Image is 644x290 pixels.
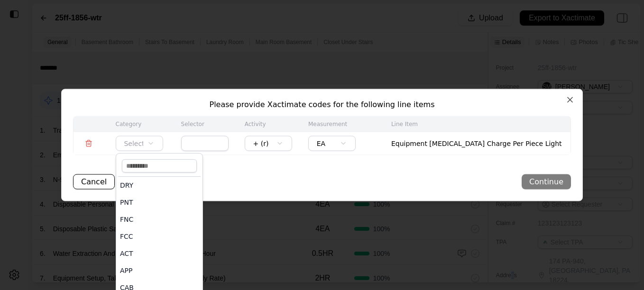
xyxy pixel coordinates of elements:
[120,249,133,258] span: ACT
[120,181,133,190] span: DRY
[120,232,133,241] span: FCC
[120,266,132,275] span: APP
[120,215,133,224] span: FNC
[120,198,133,207] span: PNT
